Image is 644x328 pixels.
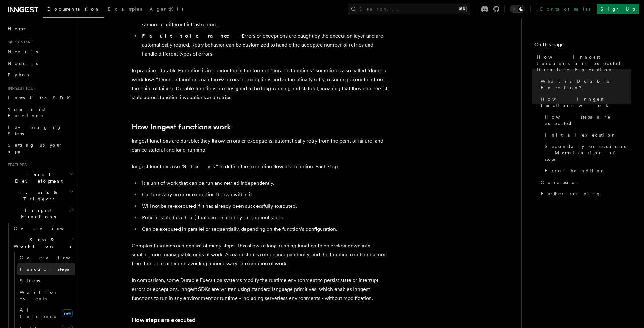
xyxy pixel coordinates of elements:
[43,2,104,18] a: Documentation
[8,125,62,136] span: Leveraging Steps
[8,107,46,118] span: Your first Functions
[5,205,75,223] button: Inngest Functions
[536,4,594,14] a: Contact sales
[5,189,70,202] span: Events & Triggers
[545,132,617,138] span: Initial execution
[542,129,631,141] a: Initial execution
[5,69,75,81] a: Python
[8,72,31,77] span: Python
[5,169,75,187] button: Local Development
[17,304,75,322] a: AI Inferencenew
[5,46,75,58] a: Next.js
[150,6,183,12] span: AgentKit
[132,137,387,154] p: Inngest functions are durable: they throw errors or exceptions, automatically retry from the poin...
[538,176,631,188] a: Conclusion
[17,275,75,286] a: Sleeps
[132,122,231,131] a: How Inngest functions work
[146,2,187,17] a: AgentKit
[545,143,631,162] span: Secondary executions - Memoization of steps
[5,86,36,91] span: Inngest tour
[11,223,75,234] a: Overview
[545,168,605,174] span: Error handling
[541,96,631,109] span: How Inngest functions work
[132,241,387,268] p: Complex functions can consist of many steps. This allows a long-running function to be broken dow...
[14,226,80,231] span: Overview
[175,215,195,221] em: data
[542,111,631,129] a: How steps are executed
[8,95,74,100] span: Install the SDK
[8,26,26,32] span: Home
[20,267,69,272] span: Function steps
[132,66,387,102] p: In practice, Durable Execution is implemented in the form of "durable functions," sometimes also ...
[8,49,38,54] span: Next.js
[5,207,69,220] span: Inngest Functions
[132,162,387,171] p: Inngest functions use " " to define the execution flow of a function. Each step:
[132,316,196,324] a: How steps are executed
[140,202,387,211] li: Will not be re-executed if it has already been successfully executed.
[154,21,166,27] em: or
[17,286,75,304] a: Wait for events
[5,58,75,69] a: Node.js
[20,255,86,260] span: Overview
[538,75,631,93] a: What is Durable Execution?
[140,32,387,59] li: - Errors or exceptions are caught by the execution layer and are automatically retried. Retry beh...
[510,5,525,13] button: Toggle dark mode
[5,139,75,157] a: Setting up your app
[140,190,387,199] li: Captures any error or exception thrown within it.
[8,61,38,66] span: Node.js
[534,51,631,75] a: How Inngest functions are executed: Durable Execution
[5,40,33,45] span: Quick start
[542,165,631,176] a: Error handling
[538,93,631,111] a: How Inngest functions work
[545,114,631,127] span: How steps are executed
[5,162,27,168] span: Features
[458,6,467,12] kbd: ⌘K
[140,213,387,222] li: Returns state ( ) that can be used by subsequent steps.
[5,121,75,139] a: Leveraging Steps
[17,263,75,275] a: Function steps
[597,4,639,14] a: Sign Up
[5,23,75,35] a: Home
[47,6,100,12] span: Documentation
[142,33,238,39] strong: Fault-tolerance
[542,141,631,165] a: Secondary executions - Memoization of steps
[534,41,631,51] h4: On this page
[17,252,75,263] a: Overview
[541,78,631,91] span: What is Durable Execution?
[5,92,75,104] a: Install the SDK
[538,188,631,199] a: Further reading
[11,234,75,252] button: Steps & Workflows
[104,2,146,17] a: Examples
[20,278,40,283] span: Sleeps
[183,163,216,169] strong: Steps
[541,179,581,185] span: Conclusion
[132,276,387,303] p: In comparison, some Durable Execution systems modify the runtime environment to persist state or ...
[108,6,142,12] span: Examples
[541,191,601,197] span: Further reading
[5,104,75,121] a: Your first Functions
[11,237,71,249] span: Steps & Workflows
[537,54,631,73] span: How Inngest functions are executed: Durable Execution
[8,143,63,154] span: Setting up your app
[5,171,70,184] span: Local Development
[348,4,470,14] button: Search...⌘K
[140,225,387,234] li: Can be executed in parallel or sequentially, depending on the function's configuration.
[62,309,73,317] span: new
[140,179,387,188] li: Is a unit of work that can be run and retried independently.
[5,187,75,205] button: Events & Triggers
[20,308,57,319] span: AI Inference
[20,290,58,301] span: Wait for events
